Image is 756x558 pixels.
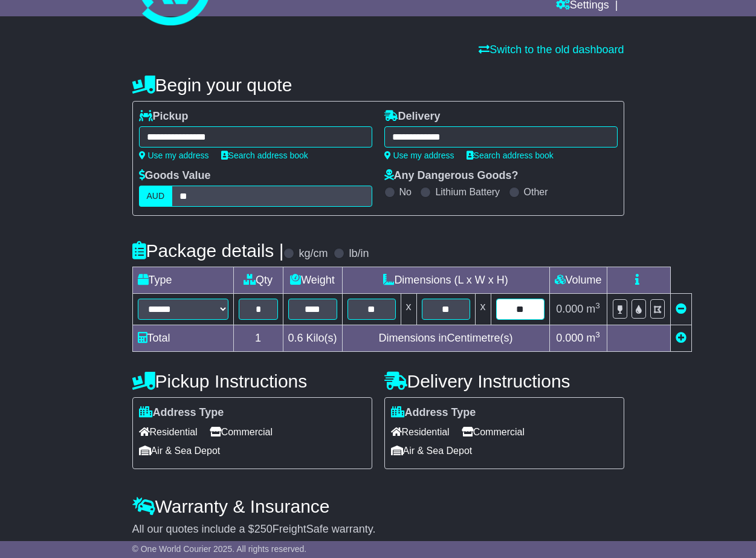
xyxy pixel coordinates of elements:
[139,186,173,207] label: AUD
[139,151,209,160] a: Use my address
[283,267,342,294] td: Weight
[132,267,233,294] td: Type
[435,186,500,198] label: Lithium Battery
[556,332,583,344] span: 0.000
[132,544,307,554] span: © One World Courier 2025. All rights reserved.
[586,303,600,315] span: m
[139,169,211,183] label: Goods Value
[556,303,583,315] span: 0.000
[384,371,624,391] h4: Delivery Instructions
[139,441,221,460] span: Air & Sea Depot
[132,496,624,516] h4: Warranty & Insurance
[132,371,372,391] h4: Pickup Instructions
[139,110,189,123] label: Pickup
[676,303,687,315] a: Remove this item
[462,423,525,441] span: Commercial
[342,267,549,294] td: Dimensions (L x W x H)
[221,151,308,160] a: Search address book
[399,186,412,198] label: No
[299,247,328,261] label: kg/cm
[349,247,369,261] label: lb/in
[401,294,416,325] td: x
[595,330,600,339] sup: 3
[391,423,450,441] span: Residential
[342,325,549,352] td: Dimensions in Centimetre(s)
[475,294,491,325] td: x
[132,325,233,352] td: Total
[132,523,624,536] div: All our quotes include a $ FreightSafe warranty.
[384,110,441,123] label: Delivery
[467,151,554,160] a: Search address book
[288,332,303,344] span: 0.6
[595,301,600,310] sup: 3
[586,332,600,344] span: m
[391,406,476,420] label: Address Type
[676,332,687,344] a: Add new item
[132,241,284,261] h4: Package details |
[233,325,283,352] td: 1
[384,151,454,160] a: Use my address
[132,75,624,95] h4: Begin your quote
[479,44,624,56] a: Switch to the old dashboard
[391,441,473,460] span: Air & Sea Depot
[233,267,283,294] td: Qty
[210,423,273,441] span: Commercial
[139,423,198,441] span: Residential
[254,523,273,535] span: 250
[283,325,342,352] td: Kilo(s)
[549,267,607,294] td: Volume
[524,186,548,198] label: Other
[384,169,519,183] label: Any Dangerous Goods?
[139,406,224,420] label: Address Type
